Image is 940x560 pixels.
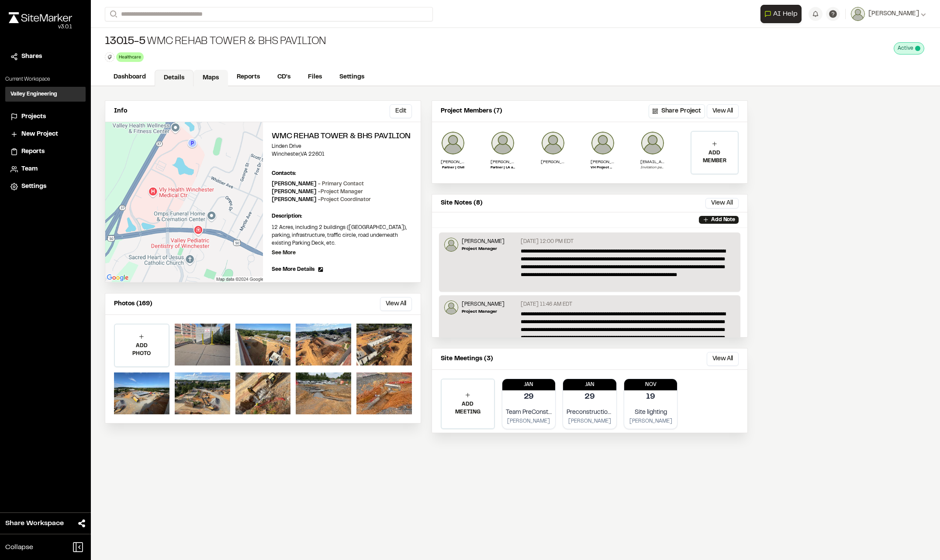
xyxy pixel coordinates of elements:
[691,149,738,165] p: ADD MEMBER
[591,131,615,155] img: Andrew Cook
[591,159,615,165] p: [PERSON_NAME]
[441,159,465,165] p: [PERSON_NAME]
[105,35,326,49] div: WMC Rehab Tower & BHS Pavilion
[10,90,57,98] h3: Valley Engineering
[5,75,86,83] p: Current Workspace
[567,408,613,417] p: Preconstruction Meeting
[10,52,80,61] a: Shares
[10,164,80,174] a: Team
[269,69,299,85] a: CD's
[318,190,363,194] span: - Project Manager
[506,408,552,417] p: Team PreConstruction Meeting
[441,198,483,208] p: Site Notes (8)
[10,147,80,157] a: Reports
[116,52,144,61] div: Healthcare
[318,198,371,202] span: - Project Coordinator
[628,408,674,417] p: Site lighting
[441,165,465,171] p: Partner | Civil
[21,182,46,191] span: Settings
[624,381,677,389] p: Nov
[524,391,534,403] p: 29
[5,518,64,529] span: Share Workspace
[868,9,919,19] span: [PERSON_NAME]
[584,391,595,403] p: 29
[21,130,58,139] span: New Project
[444,238,458,252] img: Zachary Bowers
[628,417,674,425] p: [PERSON_NAME]
[21,52,42,61] span: Shares
[441,106,502,116] p: Project Members (7)
[272,150,412,158] p: Winchester , VA 22601
[272,188,363,196] p: [PERSON_NAME]
[442,400,494,416] p: ADD MEETING
[563,381,616,389] p: Jan
[567,417,613,425] p: [PERSON_NAME]
[10,112,80,122] a: Projects
[272,143,412,150] p: Linden Drive
[491,131,515,155] img: Craig George
[21,112,46,122] span: Projects
[541,131,565,155] img: Alexander M Lane
[851,7,865,21] img: User
[915,46,920,51] span: This project is active and counting against your active project count.
[272,249,296,257] p: See More
[707,352,739,366] button: View All
[898,44,913,52] span: Active
[299,69,331,85] a: Files
[114,299,152,309] p: Photos (169)
[115,342,169,358] p: ADD PHOTO
[272,196,371,204] p: [PERSON_NAME]
[441,131,465,155] img: Ryan Boshart
[272,212,412,220] p: Description:
[894,42,924,55] div: This project is active and counting against your active project count.
[114,106,127,116] p: Info
[228,69,269,85] a: Reports
[462,300,505,308] p: [PERSON_NAME]
[491,159,515,165] p: [PERSON_NAME]
[707,104,739,118] button: View All
[711,216,735,224] p: Add Note
[272,266,314,273] span: See More Details
[390,104,412,118] button: Edit
[705,198,739,208] button: View All
[272,180,364,188] p: [PERSON_NAME]
[155,70,194,86] a: Details
[773,9,798,19] span: AI Help
[760,5,805,23] div: Open AI Assistant
[105,35,145,49] span: 13015-5
[194,70,228,86] a: Maps
[10,182,80,191] a: Settings
[441,354,493,364] p: Site Meetings (3)
[462,246,505,252] p: Project Manager
[506,417,552,425] p: [PERSON_NAME]
[640,131,665,155] img: user_empty.png
[541,159,565,165] p: [PERSON_NAME]
[380,297,412,311] button: View All
[105,52,114,62] button: Edit Tags
[462,238,505,246] p: [PERSON_NAME]
[10,130,80,139] a: New Project
[521,300,572,308] p: [DATE] 11:46 AM EDT
[640,159,665,165] p: [EMAIL_ADDRESS][DOMAIN_NAME]
[851,7,926,21] button: [PERSON_NAME]
[462,308,505,315] p: Project Manager
[521,238,574,246] p: [DATE] 12:00 PM EDT
[272,131,412,143] h2: WMC Rehab Tower & BHS Pavilion
[21,147,45,157] span: Reports
[491,165,515,171] p: Partner | LA and Planning
[105,69,155,85] a: Dashboard
[21,164,38,174] span: Team
[272,170,296,178] p: Contacts:
[591,165,615,171] p: VH Project Manager
[502,381,556,389] p: Jan
[318,182,364,186] span: - Primary Contact
[646,391,655,403] p: 19
[272,224,412,247] p: 12 Acres, including 2 buildings ([GEOGRAPHIC_DATA]), parking, infrastructure, traffic circle, roa...
[105,7,121,21] button: Search
[640,165,665,171] p: Invitation pending
[5,542,33,553] span: Collapse
[9,23,72,31] div: Oh geez...please don't...
[760,5,802,23] button: Open AI Assistant
[649,104,705,118] button: Share Project
[444,300,458,314] img: Zachary Bowers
